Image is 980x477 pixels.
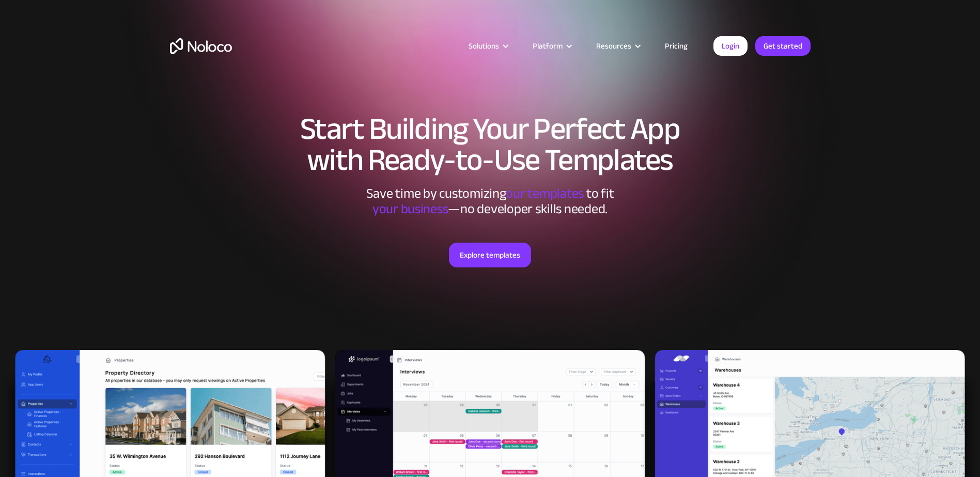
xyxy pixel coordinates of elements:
[713,36,748,56] a: Login
[506,181,584,206] span: our templates
[755,36,811,56] a: Get started
[652,39,701,53] a: Pricing
[583,39,652,53] div: Resources
[170,114,811,176] h1: Start Building Your Perfect App with Ready-to-Use Templates
[170,38,232,54] a: home
[533,39,563,53] div: Platform
[372,196,448,221] span: your business
[449,243,531,267] a: Explore templates
[596,39,631,53] div: Resources
[520,39,583,53] div: Platform
[456,39,520,53] div: Solutions
[335,186,645,217] div: Save time by customizing to fit ‍ —no developer skills needed.
[469,39,499,53] div: Solutions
